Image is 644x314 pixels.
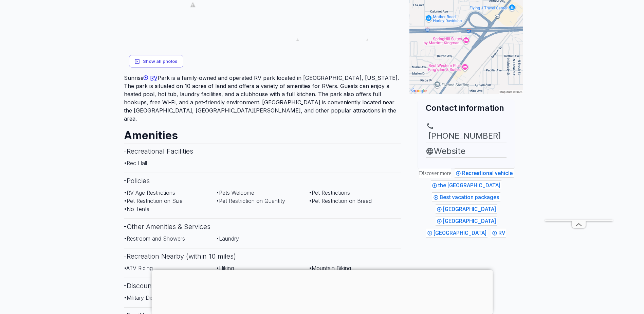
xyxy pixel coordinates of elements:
[150,74,158,81] span: RV
[263,5,332,74] img: AAcXr8plkA6GjB3HNlS27IrSFXUAxGcxrBPGv94BWMNDHzMh7H8ouwLao9EHdagyAJo5u8JMyG8noZWUqFg_foNZiJMgaGGH2...
[426,102,507,114] h2: Contact information
[419,169,451,178] div: These are topics related to the article that might interest you
[124,160,147,167] span: • Rec Hall
[124,206,149,212] span: • No Tents
[216,189,254,196] span: • Pets Welcome
[124,189,175,196] span: • RV Age Restrictions
[124,278,402,294] h3: - Discounts
[426,122,507,142] a: [PHONE_NUMBER]
[426,145,507,157] a: Website
[545,16,613,220] iframe: Advertisement
[216,265,234,272] span: • Hiking
[309,189,350,196] span: • Pet Restrictions
[124,173,402,189] h3: - Policies
[443,206,498,212] span: [GEOGRAPHIC_DATA]
[436,216,497,226] div: Grand Teton National Park
[491,228,506,238] div: RV
[309,265,351,272] span: • Mountain Biking
[124,143,402,159] h3: - Recreational Facilities
[436,204,497,214] div: Grand Canyon
[498,230,507,236] span: RV
[124,294,168,301] span: • Military Discount
[216,197,285,204] span: • Pet Restriction on Quantity
[443,218,498,224] span: [GEOGRAPHIC_DATA]
[440,194,501,200] span: Best vacation packages
[455,168,514,178] div: Recreational vehicle
[216,235,239,242] span: • Laundry
[124,219,402,234] h3: - Other Amenities & Services
[434,230,489,236] span: [GEOGRAPHIC_DATA]
[124,74,402,123] p: Sunrise Park is a family-owned and operated RV park located in [GEOGRAPHIC_DATA], [US_STATE]. The...
[438,182,502,189] span: the [GEOGRAPHIC_DATA]
[129,55,183,68] button: Show all photos
[124,265,153,272] span: • ATV Riding
[309,197,372,204] span: • Pet Restriction on Breed
[124,235,185,242] span: • Restroom and Showers
[432,192,500,202] div: Best vacation packages
[462,170,515,176] span: Recreational vehicle
[333,5,402,74] img: AAcXr8om1VHzx6exVXjkv6XVNTFmCo0TWssSKTQddpr6MHJxkf1KkyKzRyLoGIf6gDnQYD4hos_YPSSU2nRRyFFqd0vLVYMk3...
[124,248,402,264] h3: - Recreation Nearby (within 10 miles)
[144,74,158,81] a: RV
[124,197,183,204] span: • Pet Restriction on Size
[426,228,487,238] div: Yosemite National Park
[151,270,493,312] iframe: Advertisement
[124,123,402,143] h2: Amenities
[431,180,501,190] div: the Grand Canyon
